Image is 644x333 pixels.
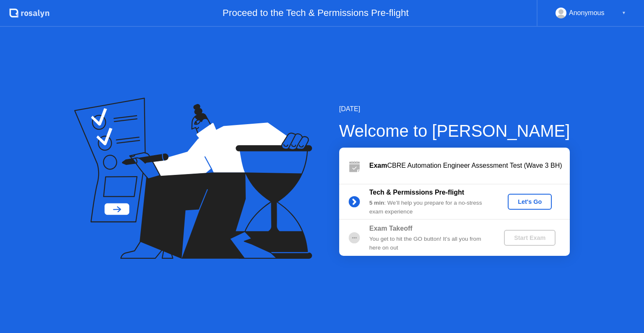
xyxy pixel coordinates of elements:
div: : We’ll help you prepare for a no-stress exam experience [369,199,490,216]
b: Exam Takeoff [369,225,413,232]
div: [DATE] [339,104,570,114]
b: Exam [369,162,387,169]
b: 5 min [369,200,384,206]
div: Anonymous [569,8,605,18]
div: You get to hit the GO button! It’s all you from here on out [369,235,490,252]
button: Start Exam [504,230,556,246]
button: Let's Go [508,194,552,210]
div: Welcome to [PERSON_NAME] [339,118,570,143]
div: CBRE Automation Engineer Assessment Test (Wave 3 BH) [369,161,570,171]
div: Start Exam [507,234,552,241]
div: ▼ [622,8,626,18]
b: Tech & Permissions Pre-flight [369,189,464,196]
div: Let's Go [511,198,548,205]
